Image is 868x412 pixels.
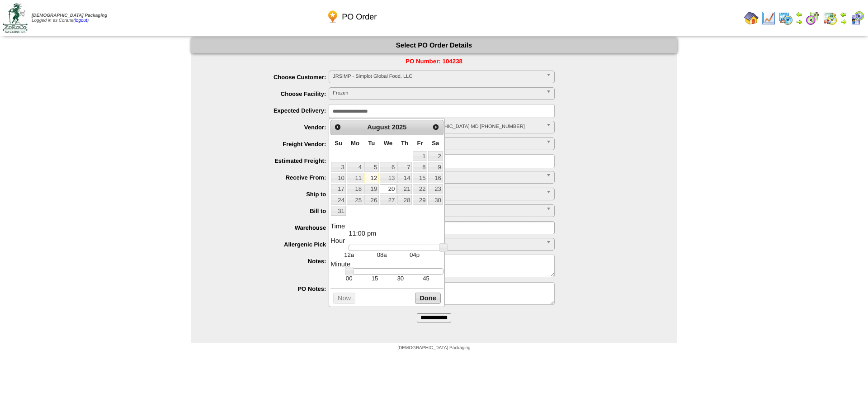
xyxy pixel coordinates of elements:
[387,275,413,282] td: 30
[209,107,329,114] label: Expected Delivery:
[364,162,379,172] a: 5
[796,18,803,25] img: arrowright.gif
[432,140,439,147] span: Saturday
[796,11,803,18] img: arrowleft.gif
[428,195,443,205] a: 30
[209,258,329,265] label: Notes:
[380,162,396,172] a: 6
[397,162,412,172] a: 7
[397,195,412,205] a: 28
[334,123,341,131] span: Prev
[428,162,443,172] a: 9
[401,140,408,147] span: Thursday
[331,184,346,194] a: 17
[415,293,440,304] button: Done
[430,121,442,133] a: Next
[364,184,379,194] a: 19
[331,162,346,172] a: 3
[209,191,329,198] label: Ship to
[325,9,340,24] img: po.png
[209,141,329,147] label: Freight Vendor:
[209,174,329,181] label: Receive From:
[367,124,390,131] span: August
[332,121,344,133] a: Prev
[413,151,427,161] a: 1
[330,223,443,230] dt: Time
[397,173,412,183] a: 14
[428,151,443,161] a: 2
[365,251,398,259] td: 08a
[413,275,439,282] td: 45
[191,58,677,65] div: PO Number: 104238
[413,173,427,183] a: 15
[432,123,439,131] span: Next
[380,173,396,183] a: 13
[380,184,396,194] a: 20
[331,195,346,205] a: 24
[191,38,677,53] div: Select PO Order Details
[209,241,329,248] label: Allergenic Pick
[850,11,864,25] img: calendarcustomer.gif
[73,18,89,23] a: (logout)
[209,90,329,97] label: Choose Facility:
[413,195,427,205] a: 29
[744,11,759,25] img: home.gif
[428,184,443,194] a: 23
[347,184,363,194] a: 18
[333,88,542,99] span: Frozen
[384,140,393,147] span: Wednesday
[209,224,329,231] label: Warehouse
[364,173,379,183] a: 12
[342,12,377,22] span: PO Order
[331,173,346,183] a: 10
[413,184,427,194] a: 22
[778,11,793,25] img: calendarprod.gif
[806,11,820,25] img: calendarblend.gif
[413,162,427,172] a: 8
[333,251,365,259] td: 12a
[209,285,329,292] label: PO Notes:
[32,13,107,18] span: [DEMOGRAPHIC_DATA] Packaging
[330,261,443,268] dt: Minute
[347,195,363,205] a: 25
[397,346,470,350] span: [DEMOGRAPHIC_DATA] Packaging
[331,206,346,216] a: 31
[351,140,359,147] span: Monday
[335,140,342,147] span: Sunday
[417,140,423,147] span: Friday
[398,251,431,259] td: 04p
[368,140,375,147] span: Tuesday
[347,173,363,183] a: 11
[362,275,388,282] td: 15
[336,275,362,282] td: 00
[209,124,329,131] label: Vendor:
[330,237,443,245] dt: Hour
[364,195,379,205] a: 26
[333,71,542,82] span: JRSIMP - Simplot Global Food, LLC
[209,157,329,164] label: Estimated Freight:
[392,124,407,131] span: 2025
[333,293,355,304] button: Now
[428,173,443,183] a: 16
[3,3,28,33] img: zoroco-logo-small.webp
[397,184,412,194] a: 21
[840,11,847,18] img: arrowleft.gif
[840,18,847,25] img: arrowright.gif
[209,74,329,81] label: Choose Customer:
[761,11,776,25] img: line_graph.gif
[349,230,443,237] dd: 11:00 pm
[380,195,396,205] a: 27
[32,13,107,23] span: Logged in as Ccrane
[823,11,837,25] img: calendarinout.gif
[347,162,363,172] a: 4
[209,208,329,214] label: Bill to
